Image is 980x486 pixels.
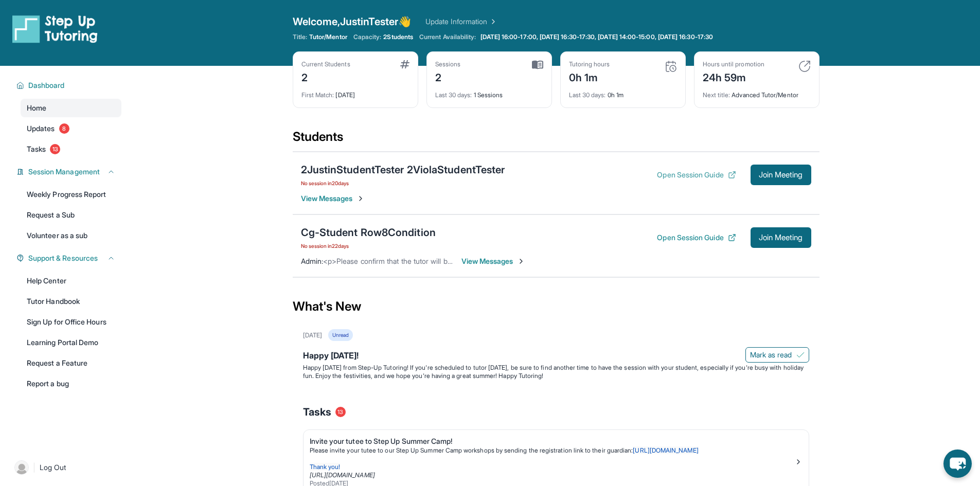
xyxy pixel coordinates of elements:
[301,163,505,177] div: 2JustinStudentTester 2ViolaStudentTester
[310,463,341,471] span: Thank you!
[33,461,35,474] span: |
[435,68,461,85] div: 2
[796,351,805,359] img: Mark as read
[14,460,29,475] img: user-img
[24,80,115,91] button: Dashboard
[569,91,606,99] span: Last 30 days :
[400,60,409,68] img: card
[301,225,436,240] div: Cg-Student Row8Condition
[301,85,409,99] div: [DATE]
[310,446,794,455] p: Please invite your tutee to our Step Up Summer Camp workshops by sending the registration link to...
[21,333,121,352] a: Learning Portal Demo
[21,354,121,372] a: Request a Feature
[27,123,55,134] span: Updates
[487,16,497,27] img: Chevron Right
[665,60,677,73] img: card
[27,103,46,113] span: Home
[310,436,794,446] div: Invite your tutee to Step Up Summer Camp!
[435,91,472,99] span: Last 30 days :
[335,407,346,417] span: 13
[532,60,543,69] img: card
[383,33,413,41] span: 2 Students
[21,226,121,245] a: Volunteer as a sub
[28,80,65,91] span: Dashboard
[40,462,66,473] span: Log Out
[703,91,730,99] span: Next title :
[28,253,98,263] span: Support & Resources
[301,179,505,187] span: No session in 20 days
[21,99,121,117] a: Home
[435,85,543,99] div: 1 Sessions
[751,165,811,185] button: Join Meeting
[745,347,809,363] button: Mark as read
[357,194,365,203] img: Chevron-Right
[21,185,121,204] a: Weekly Progress Report
[59,123,69,134] span: 8
[301,242,436,250] span: No session in 22 days
[21,272,121,290] a: Help Center
[461,256,526,266] span: View Messages
[323,257,694,265] span: <p>Please confirm that the tutor will be able to attend your first assigned meeting time before j...
[569,85,677,99] div: 0h 1m
[21,206,121,224] a: Request a Sub
[21,374,121,393] a: Report a bug
[480,33,713,41] span: [DATE] 16:00-17:00, [DATE] 16:30-17:30, [DATE] 14:00-15:00, [DATE] 16:30-17:30
[328,329,353,341] div: Unread
[310,471,375,479] a: [URL][DOMAIN_NAME]
[478,33,715,41] a: [DATE] 16:00-17:00, [DATE] 16:30-17:30, [DATE] 14:00-15:00, [DATE] 16:30-17:30
[759,172,803,178] span: Join Meeting
[293,129,819,151] div: Students
[21,140,121,158] a: Tasks13
[301,60,350,68] div: Current Students
[569,60,610,68] div: Tutoring hours
[21,292,121,311] a: Tutor Handbook
[517,257,525,265] img: Chevron-Right
[293,14,411,29] span: Welcome, JustinTester 👋
[798,60,811,73] img: card
[751,227,811,248] button: Join Meeting
[50,144,60,154] span: 13
[301,193,365,204] span: View Messages
[353,33,382,41] span: Capacity:
[750,350,792,360] span: Mark as read
[301,68,350,85] div: 2
[703,85,811,99] div: Advanced Tutor/Mentor
[28,167,100,177] span: Session Management
[12,14,98,43] img: logo
[27,144,46,154] span: Tasks
[24,253,115,263] button: Support & Resources
[293,284,819,329] div: What's New
[759,235,803,241] span: Join Meeting
[303,331,322,339] div: [DATE]
[657,232,736,243] button: Open Session Guide
[703,60,764,68] div: Hours until promotion
[301,257,323,265] span: Admin :
[24,167,115,177] button: Session Management
[301,91,334,99] span: First Match :
[435,60,461,68] div: Sessions
[293,33,307,41] span: Title:
[303,405,331,419] span: Tasks
[425,16,497,27] a: Update Information
[703,68,764,85] div: 24h 59m
[633,446,698,454] a: [URL][DOMAIN_NAME]
[303,349,809,364] div: Happy [DATE]!
[657,170,736,180] button: Open Session Guide
[21,313,121,331] a: Sign Up for Office Hours
[10,456,121,479] a: |Log Out
[419,33,476,41] span: Current Availability:
[21,119,121,138] a: Updates8
[569,68,610,85] div: 0h 1m
[943,449,972,478] button: chat-button
[309,33,347,41] span: Tutor/Mentor
[303,364,809,380] p: Happy [DATE] from Step-Up Tutoring! If you're scheduled to tutor [DATE], be sure to find another ...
